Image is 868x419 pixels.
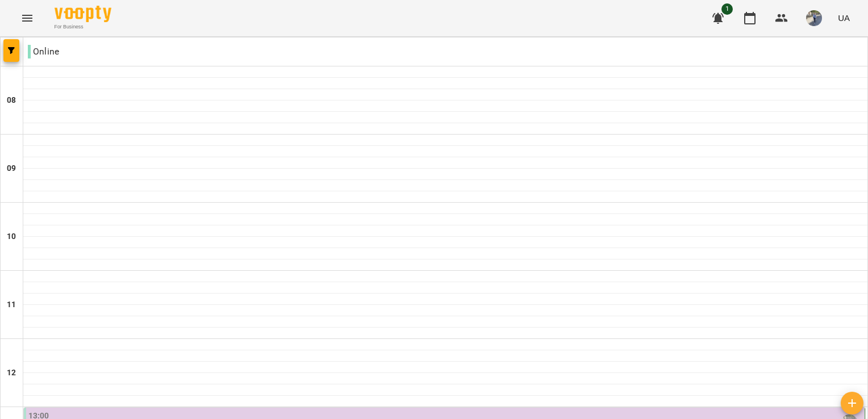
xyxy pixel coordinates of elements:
[7,94,16,107] h6: 08
[7,231,16,243] h6: 10
[7,299,16,311] h6: 11
[7,162,16,175] h6: 09
[7,367,16,379] h6: 12
[841,392,863,414] button: Створити урок
[806,10,822,26] img: 9057b12b0e3b5674d2908fc1e5c3d556.jpg
[55,23,111,31] span: For Business
[721,3,733,15] span: 1
[838,12,850,24] span: UA
[55,6,111,22] img: Voopty Logo
[14,5,41,32] button: Menu
[28,45,59,58] p: Online
[833,7,854,28] button: UA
